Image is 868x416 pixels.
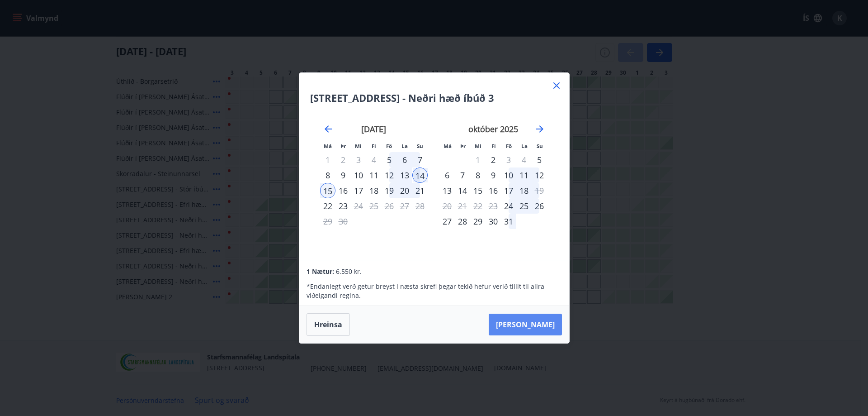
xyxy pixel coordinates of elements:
[501,198,516,214] td: Choose föstudagur, 24. október 2025 as your check-in date. It’s available.
[532,183,547,198] td: Choose sunnudagur, 19. október 2025 as your check-in date. It’s available.
[501,152,516,167] td: Choose föstudagur, 3. október 2025 as your check-in date. It’s available.
[412,152,428,167] td: Choose sunnudagur, 7. september 2025 as your check-in date. It’s available.
[501,198,516,214] div: Aðeins innritun í boði
[516,167,532,183] td: Choose laugardagur, 11. október 2025 as your check-in date. It’s available.
[439,183,455,198] div: 13
[516,152,532,167] td: Not available. laugardagur, 4. október 2025
[532,152,547,167] td: Choose sunnudagur, 5. október 2025 as your check-in date. It’s available.
[534,124,545,134] div: Move forward to switch to the next month.
[335,214,351,229] td: Not available. þriðjudagur, 30. september 2025
[486,183,501,198] td: Choose fimmtudagur, 16. október 2025 as your check-in date. It’s available.
[439,167,455,183] td: Choose mánudagur, 6. október 2025 as your check-in date. It’s available.
[320,183,335,198] td: Selected as end date. mánudagur, 15. september 2025
[532,167,547,183] td: Choose sunnudagur, 12. október 2025 as your check-in date. It’s available.
[351,152,366,167] td: Not available. miðvikudagur, 3. september 2025
[335,183,351,198] td: Choose þriðjudagur, 16. september 2025 as your check-in date. It’s available.
[439,214,455,229] div: 27
[307,282,561,300] p: * Endanlegt verð getur breyst í næsta skrefi þegar tekið hefur verið tillit til allra viðeigandi ...
[417,143,423,149] small: Su
[516,183,532,198] td: Choose laugardagur, 18. október 2025 as your check-in date. It’s available.
[351,167,366,183] td: Choose miðvikudagur, 10. september 2025 as your check-in date. It’s available.
[470,183,486,198] div: 15
[351,167,366,183] div: 10
[470,167,486,183] div: 8
[486,167,501,183] td: Choose fimmtudagur, 9. október 2025 as your check-in date. It’s available.
[532,198,547,214] td: Choose sunnudagur, 26. október 2025 as your check-in date. It’s available.
[532,152,547,167] div: Aðeins innritun í boði
[382,183,397,198] td: Choose föstudagur, 19. september 2025 as your check-in date. It’s available.
[336,267,362,276] span: 6.550 kr.
[307,313,350,336] button: Hreinsa
[443,143,452,149] small: Má
[386,143,392,149] small: Fö
[439,183,455,198] td: Choose mánudagur, 13. október 2025 as your check-in date. It’s available.
[412,183,428,198] div: 21
[366,183,382,198] td: Choose fimmtudagur, 18. september 2025 as your check-in date. It’s available.
[475,143,481,149] small: Mi
[366,167,382,183] td: Choose fimmtudagur, 11. september 2025 as your check-in date. It’s available.
[439,198,455,214] td: Not available. mánudagur, 20. október 2025
[397,152,412,167] td: Choose laugardagur, 6. september 2025 as your check-in date. It’s available.
[532,167,547,183] div: 12
[335,167,351,183] td: Choose þriðjudagur, 9. september 2025 as your check-in date. It’s available.
[397,198,412,214] td: Not available. laugardagur, 27. september 2025
[455,167,470,183] div: 7
[382,167,397,183] div: 12
[501,183,516,198] div: 17
[335,198,351,214] td: Choose þriðjudagur, 23. september 2025 as your check-in date. It’s available.
[439,167,455,183] div: 6
[470,183,486,198] td: Choose miðvikudagur, 15. október 2025 as your check-in date. It’s available.
[486,167,501,183] div: 9
[335,198,351,214] div: 23
[397,183,412,198] div: 20
[455,167,470,183] td: Choose þriðjudagur, 7. október 2025 as your check-in date. It’s available.
[455,183,470,198] div: 14
[532,198,547,214] div: 26
[320,152,335,167] td: Not available. mánudagur, 1. september 2025
[516,183,532,198] div: 18
[516,198,532,214] div: 25
[460,143,466,149] small: Þr
[455,183,470,198] td: Choose þriðjudagur, 14. október 2025 as your check-in date. It’s available.
[320,198,335,214] td: Choose mánudagur, 22. september 2025 as your check-in date. It’s available.
[489,314,562,335] button: [PERSON_NAME]
[501,167,516,183] td: Choose föstudagur, 10. október 2025 as your check-in date. It’s available.
[310,91,558,105] h4: [STREET_ADDRESS] - Neðri hæð íbúð 3
[486,214,501,229] div: 30
[351,198,366,214] td: Choose miðvikudagur, 24. september 2025 as your check-in date. It’s available.
[382,152,397,167] div: Aðeins innritun í boði
[397,167,412,183] td: Choose laugardagur, 13. september 2025 as your check-in date. It’s available.
[470,214,486,229] td: Choose miðvikudagur, 29. október 2025 as your check-in date. It’s available.
[372,143,376,149] small: Fi
[537,143,543,149] small: Su
[382,198,397,214] td: Not available. föstudagur, 26. september 2025
[361,124,386,134] strong: [DATE]
[366,152,382,167] td: Not available. fimmtudagur, 4. september 2025
[335,167,351,183] div: 9
[412,167,428,183] td: Selected as start date. sunnudagur, 14. september 2025
[439,214,455,229] td: Choose mánudagur, 27. október 2025 as your check-in date. It’s available.
[320,214,335,229] td: Not available. mánudagur, 29. september 2025
[366,183,382,198] div: 18
[501,152,516,167] div: Aðeins útritun í boði
[491,143,496,149] small: Fi
[382,167,397,183] td: Choose föstudagur, 12. september 2025 as your check-in date. It’s available.
[486,152,501,167] div: Aðeins innritun í boði
[366,167,382,183] div: 11
[521,143,528,149] small: La
[506,143,512,149] small: Fö
[366,198,382,214] td: Not available. fimmtudagur, 25. september 2025
[320,167,335,183] td: Choose mánudagur, 8. september 2025 as your check-in date. It’s available.
[470,152,486,167] td: Not available. miðvikudagur, 1. október 2025
[412,183,428,198] td: Choose sunnudagur, 21. september 2025 as your check-in date. It’s available.
[486,214,501,229] td: Choose fimmtudagur, 30. október 2025 as your check-in date. It’s available.
[516,198,532,214] td: Choose laugardagur, 25. október 2025 as your check-in date. It’s available.
[335,183,351,198] div: 16
[382,152,397,167] td: Choose föstudagur, 5. september 2025 as your check-in date. It’s available.
[320,183,335,198] div: 15
[532,183,547,198] div: Aðeins útritun í boði
[501,167,516,183] div: 10
[355,143,362,149] small: Mi
[397,152,412,167] div: 6
[486,198,501,214] td: Not available. fimmtudagur, 23. október 2025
